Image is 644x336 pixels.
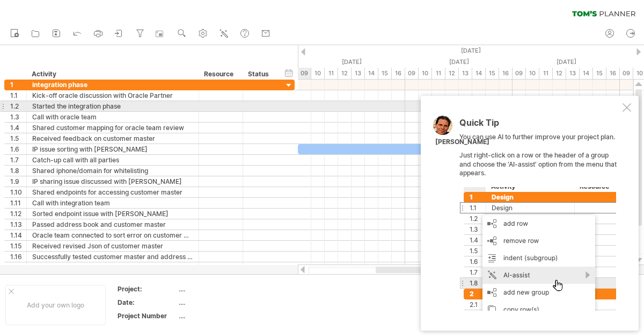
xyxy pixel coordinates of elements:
div: [PERSON_NAME] [435,138,489,147]
div: integration phase [32,80,193,90]
div: Shared endpoints for accessing customer master [32,187,193,197]
div: Resource [204,69,237,80]
div: 1.2 [10,101,26,111]
div: IP issue sorting with [PERSON_NAME] [32,144,193,154]
div: Kick-off oracle discussion with Oracle Partner [32,90,193,101]
div: 10 [526,68,539,79]
div: 15 [593,68,606,79]
div: 1.5 [10,133,26,144]
div: 09 [620,68,633,79]
div: 1.15 [10,241,26,251]
div: 10 [419,68,432,79]
div: 1.6 [10,144,26,154]
div: 12 [338,68,352,79]
div: 1.11 [10,198,26,208]
div: Project: [118,284,177,294]
div: 1.4 [10,123,26,133]
div: Date: [118,298,177,307]
div: 1.9 [10,176,26,187]
div: 14 [472,68,486,79]
div: Wednesday, 13 August 2025 [405,56,513,68]
div: 09 [513,68,526,79]
div: 15 [486,68,499,79]
div: 10 [311,68,325,79]
div: Tuesday, 12 August 2025 [298,56,405,68]
div: 15 [378,68,392,79]
div: .... [179,311,269,320]
div: 1.17 [10,262,26,273]
div: 16 [392,68,405,79]
div: 11 [432,68,445,79]
div: Status [248,69,272,80]
div: Started the integration phase [32,101,193,111]
div: 1.1 [10,90,26,101]
div: 11 [539,68,553,79]
div: .... [179,298,269,307]
div: Shared customer mapping for oracle team review [32,123,193,133]
div: 12 [553,68,566,79]
div: 16 [606,68,620,79]
div: 11 [325,68,338,79]
div: 14 [580,68,593,79]
div: Quick Tip [459,118,620,133]
div: 1.13 [10,219,26,230]
div: 13 [352,68,365,79]
div: Received feedback on customer master [32,133,193,144]
div: 09 [405,68,419,79]
div: Catch-up call with all parties [32,155,193,165]
div: 14 [365,68,378,79]
div: Sorted endpoint issue with [PERSON_NAME] [32,209,193,219]
div: Project Number [118,311,177,320]
div: Call with oracle team [32,112,193,122]
div: 1.12 [10,209,26,219]
div: Lease master shared [32,262,193,273]
div: 1.10 [10,187,26,197]
div: Activity [32,69,193,80]
div: Call with integration team [32,198,193,208]
div: 12 [445,68,459,79]
div: .... [179,284,269,294]
div: 1.7 [10,155,26,165]
div: Shared iphone/domain for whitelisting [32,166,193,176]
div: 1 [10,80,26,90]
div: 13 [459,68,472,79]
div: 1.14 [10,230,26,240]
div: 16 [499,68,513,79]
div: Received revised Json of customer master [32,241,193,251]
div: Successfully tested customer master and address book [32,252,193,262]
div: Oracle team connected to sort error on customer master [32,230,193,240]
div: Thursday, 14 August 2025 [513,56,620,68]
div: Passed address book and customer master [32,219,193,230]
div: You can use AI to further improve your project plan. Just right-click on a row or the header of a... [459,118,620,311]
div: IP sharing issue discussed with [PERSON_NAME] [32,176,193,187]
div: 1.8 [10,166,26,176]
div: 1.16 [10,252,26,262]
div: 1.3 [10,112,26,122]
div: Add your own logo [5,285,106,325]
div: 09 [298,68,311,79]
div: 13 [566,68,580,79]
